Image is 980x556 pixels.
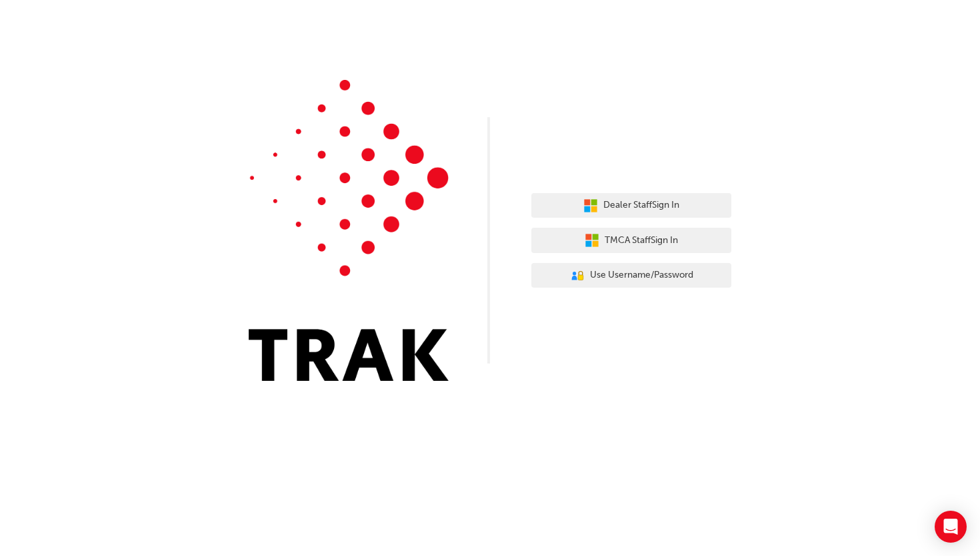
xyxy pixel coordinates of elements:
[531,263,731,288] button: Use Username/Password
[531,228,731,253] button: TMCA StaffSign In
[590,268,693,283] span: Use Username/Password
[605,233,678,248] span: TMCA Staff Sign In
[935,511,967,543] div: Open Intercom Messenger
[249,80,449,381] img: Trak
[531,193,731,218] button: Dealer StaffSign In
[603,198,679,213] span: Dealer Staff Sign In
